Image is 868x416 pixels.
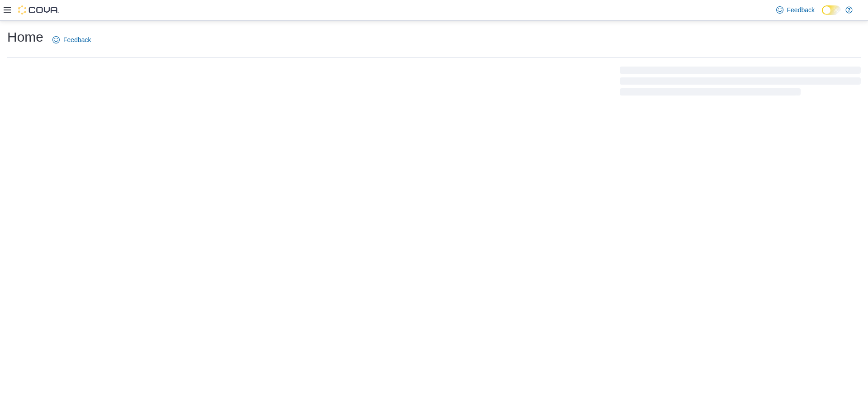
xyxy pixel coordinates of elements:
[822,5,841,15] input: Dark Mode
[63,35,91,44] span: Feedback
[49,31,94,49] a: Feedback
[773,1,818,19] a: Feedback
[7,28,43,46] h1: Home
[822,15,822,15] span: Dark Mode
[787,5,815,14] span: Feedback
[620,68,861,97] span: Loading
[18,5,59,14] img: Cova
